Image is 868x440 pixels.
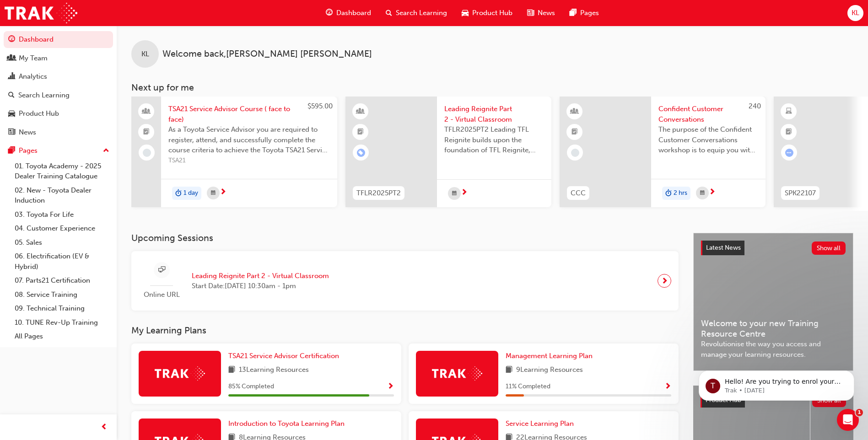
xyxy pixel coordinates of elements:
span: learningRecordVerb_ENROLL-icon [357,149,365,157]
span: TSA21 Service Advisor Certification [228,352,339,360]
span: learningRecordVerb_ATTEMPT-icon [785,149,793,157]
a: 02. New - Toyota Dealer Induction [11,183,113,208]
span: Introduction to Toyota Learning Plan [228,419,345,428]
span: next-icon [461,189,468,197]
span: duration-icon [665,188,672,199]
span: people-icon [8,54,15,63]
span: Show Progress [664,383,671,391]
img: Trak [432,366,482,381]
div: News [19,127,36,138]
span: guage-icon [8,36,15,44]
span: Pages [580,8,599,18]
span: Welcome back , [PERSON_NAME] [PERSON_NAME] [162,49,372,59]
a: Management Learning Plan [506,351,596,361]
span: 2 hrs [674,188,687,199]
a: 240CCCConfident Customer ConversationsThe purpose of the Confident Customer Conversations worksho... [560,97,766,207]
span: TFLR2025PT2 Leading TFL Reignite builds upon the foundation of TFL Reignite, reaffirming our comm... [444,124,544,156]
span: booktick-icon [357,126,364,138]
a: 09. Technical Training [11,301,113,316]
a: News [4,124,113,141]
span: Dashboard [336,8,371,18]
a: pages-iconPages [562,4,606,22]
a: All Pages [11,329,113,343]
span: prev-icon [101,422,108,433]
a: Dashboard [4,31,113,48]
a: Introduction to Toyota Learning Plan [228,419,348,429]
span: KL [141,49,149,59]
span: The purpose of the Confident Customer Conversations workshop is to equip you with tools to commun... [658,124,758,156]
span: Show Progress [387,383,394,391]
span: News [538,8,555,18]
span: Revolutionise the way you access and manage your learning resources. [701,339,846,360]
button: Show Progress [387,381,394,392]
span: search-icon [8,91,15,100]
a: 07. Parts21 Certification [11,274,113,288]
span: pages-icon [8,147,15,155]
span: guage-icon [326,7,333,19]
button: Pages [4,142,113,159]
span: 9 Learning Resources [516,365,583,376]
span: As a Toyota Service Advisor you are required to register, attend, and successfully complete the c... [168,124,330,156]
span: 13 Learning Resources [239,365,309,376]
span: learningRecordVerb_NONE-icon [571,149,579,157]
a: Latest NewsShow allWelcome to your new Training Resource CentreRevolutionise the way you access a... [693,233,853,371]
a: 03. Toyota For Life [11,208,113,222]
a: TSA21 Service Advisor Certification [228,351,343,361]
span: learningResourceType_INSTRUCTOR_LED-icon [571,106,578,118]
button: KL [847,5,863,21]
a: Online URLLeading Reignite Part 2 - Virtual ClassroomStart Date:[DATE] 10:30am - 1pm [139,258,671,304]
span: booktick-icon [143,126,150,138]
span: CCC [571,188,586,199]
span: car-icon [8,110,15,118]
span: Start Date: [DATE] 10:30am - 1pm [192,281,329,291]
span: book-icon [228,365,235,376]
span: Service Learning Plan [506,419,574,428]
span: learningRecordVerb_NONE-icon [143,149,151,157]
a: 01. Toyota Academy - 2025 Dealer Training Catalogue [11,159,113,183]
a: 06. Electrification (EV & Hybrid) [11,249,113,274]
span: 1 day [183,188,198,199]
span: Leading Reignite Part 2 - Virtual Classroom [444,104,544,124]
div: Pages [19,145,38,156]
h3: Upcoming Sessions [131,233,679,243]
span: people-icon [143,106,150,118]
button: Show Progress [664,381,671,392]
a: My Team [4,50,113,67]
a: Latest NewsShow all [701,241,846,255]
a: 10. TUNE Rev-Up Training [11,316,113,330]
span: calendar-icon [700,188,705,199]
span: news-icon [8,129,15,137]
span: learningResourceType_ELEARNING-icon [786,106,792,118]
span: Confident Customer Conversations [658,104,758,124]
span: 85 % Completed [228,381,274,392]
h3: Next up for me [117,82,868,93]
a: $595.00TSA21 Service Advisor Course ( face to face)As a Toyota Service Advisor you are required t... [131,97,337,207]
span: learningResourceType_INSTRUCTOR_LED-icon [357,106,364,118]
span: pages-icon [570,7,577,19]
span: 11 % Completed [506,381,550,392]
button: DashboardMy TeamAnalyticsSearch LearningProduct HubNews [4,29,113,142]
span: Welcome to your new Training Resource Centre [701,318,846,339]
span: TSA21 [168,156,330,166]
span: calendar-icon [211,188,216,199]
a: 05. Sales [11,236,113,250]
img: Trak [155,366,205,381]
a: 08. Service Training [11,288,113,302]
span: book-icon [506,365,512,376]
span: $595.00 [307,102,333,110]
span: SPK22107 [785,188,816,199]
a: TFLR2025PT2Leading Reignite Part 2 - Virtual ClassroomTFLR2025PT2 Leading TFL Reignite builds upo... [345,97,551,207]
img: Trak [5,3,77,23]
span: chart-icon [8,73,15,81]
span: 240 [749,102,761,110]
div: My Team [19,53,48,64]
span: TFLR2025PT2 [356,188,401,199]
span: next-icon [709,188,716,197]
span: duration-icon [175,188,182,199]
a: news-iconNews [520,4,562,22]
